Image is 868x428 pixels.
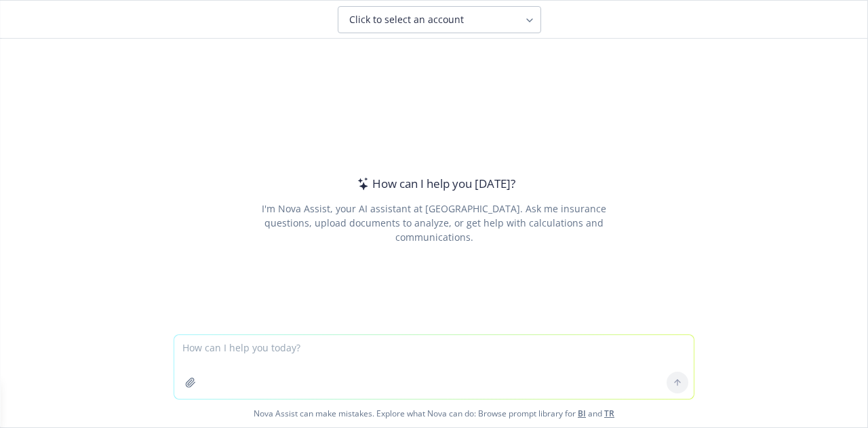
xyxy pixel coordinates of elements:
[243,201,625,244] div: I'm Nova Assist, your AI assistant at [GEOGRAPHIC_DATA]. Ask me insurance questions, upload docum...
[349,13,464,26] span: Click to select an account
[578,408,586,419] a: BI
[6,400,862,427] span: Nova Assist can make mistakes. Explore what Nova can do: Browse prompt library for and
[338,6,541,33] button: Click to select an account
[353,175,515,193] div: How can I help you [DATE]?
[604,408,614,419] a: TR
